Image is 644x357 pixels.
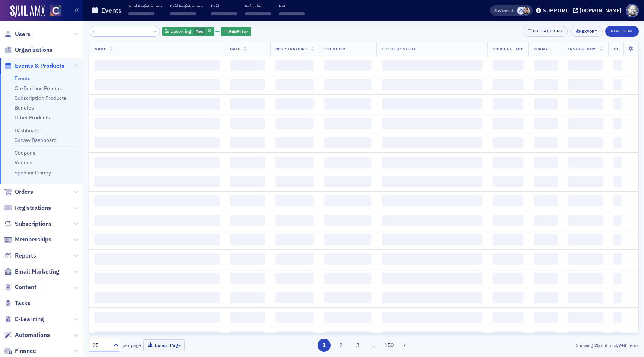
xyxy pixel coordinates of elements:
[15,75,31,82] a: Events
[230,253,265,265] span: ‌
[324,176,371,187] span: ‌
[368,342,379,348] span: …
[494,8,501,13] div: Also
[613,98,622,110] span: ‌
[152,28,159,34] button: ×
[196,28,203,34] span: Yes
[570,26,603,37] button: Export
[543,7,568,14] div: Support
[324,79,371,90] span: ‌
[275,331,314,342] span: ‌
[275,98,314,110] span: ‌
[534,234,558,245] span: ‌
[593,342,601,348] strong: 25
[245,3,271,9] p: Refunded
[94,273,220,284] span: ‌
[15,299,31,307] span: Tasks
[568,46,597,51] span: Instructors
[613,331,622,342] span: ‌
[15,169,51,176] a: Sponsor Library
[568,195,603,206] span: ‌
[613,79,622,90] span: ‌
[382,234,482,245] span: ‌
[94,46,106,51] span: Name
[94,253,220,265] span: ‌
[15,30,31,38] span: Users
[101,6,121,15] h1: Events
[4,252,36,260] a: Reports
[613,137,622,148] span: ‌
[382,195,482,206] span: ‌
[568,98,603,110] span: ‌
[493,273,523,284] span: ‌
[94,195,220,206] span: ‌
[493,46,523,51] span: Product Type
[15,283,37,291] span: Content
[275,46,308,51] span: Registrations
[523,26,568,37] button: Bulk Actions
[230,157,265,168] span: ‌
[613,312,622,323] span: ‌
[4,283,37,291] a: Content
[568,253,603,265] span: ‌
[128,3,162,9] p: Total Registrations
[613,60,622,71] span: ‌
[568,79,603,90] span: ‌
[170,12,196,15] span: ‌
[493,60,523,71] span: ‌
[4,236,51,244] a: Memberships
[382,46,416,51] span: Fields Of Study
[534,46,550,51] span: Format
[4,62,64,70] a: Events & Products
[493,79,523,90] span: ‌
[493,312,523,323] span: ‌
[275,215,314,226] span: ‌
[4,315,44,323] a: E-Learning
[382,79,482,90] span: ‌
[230,331,265,342] span: ‌
[94,234,220,245] span: ‌
[613,292,622,303] span: ‌
[228,28,248,35] span: Add Filter
[15,114,50,121] a: Other Products
[4,299,31,307] a: Tasks
[534,176,558,187] span: ‌
[15,159,32,166] a: Venues
[613,273,622,284] span: ‌
[517,7,525,15] span: Floria Group
[15,236,51,244] span: Memberships
[493,234,523,245] span: ‌
[351,339,364,352] button: 3
[221,27,251,36] button: AddFilter
[275,292,314,303] span: ‌
[493,253,523,265] span: ‌
[4,331,50,339] a: Automations
[15,315,44,323] span: E-Learning
[165,28,191,34] span: Is Upcoming
[230,118,265,129] span: ‌
[382,137,482,148] span: ‌
[94,331,220,342] span: ‌
[613,176,622,187] span: ‌
[493,215,523,226] span: ‌
[15,188,33,196] span: Orders
[275,60,314,71] span: ‌
[534,331,558,342] span: ‌
[382,176,482,187] span: ‌
[334,339,347,352] button: 2
[4,30,31,38] a: Users
[493,118,523,129] span: ‌
[15,268,59,276] span: Email Marketing
[613,46,618,51] span: ID
[275,137,314,148] span: ‌
[324,273,371,284] span: ‌
[522,7,530,15] span: Pamela Galey-Coleman
[533,29,562,33] div: Bulk Actions
[15,347,36,355] span: Finance
[10,5,45,17] a: SailAMX
[15,220,52,228] span: Subscriptions
[94,312,220,323] span: ‌
[94,60,220,71] span: ‌
[94,118,220,129] span: ‌
[230,234,265,245] span: ‌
